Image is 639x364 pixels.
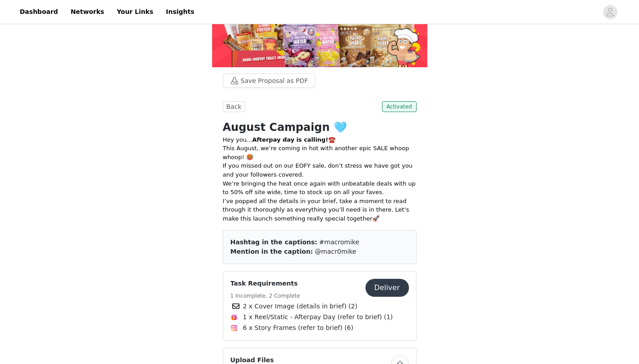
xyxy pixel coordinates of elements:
[65,2,109,22] a: Networks
[382,101,417,112] span: Activated
[223,179,417,197] p: We’re bringing the heat once again with unbeatable deals with up to 50% off site wide, time to st...
[230,279,300,288] h4: Task Requirements
[223,101,245,112] button: Back
[243,323,353,333] span: 6 x Story Frames (refer to brief) (6)
[243,302,357,311] span: 2 x Cover Image (details in brief) (2)
[223,119,417,135] h1: August Campaign 🩵
[230,292,300,300] h5: 1 Incomplete, 2 Complete
[223,271,417,341] div: Task Requirements
[230,314,238,321] img: Instagram Reels Icon
[315,248,356,255] span: @macr0mike
[230,248,313,255] span: Mention in the caption:
[319,238,359,246] span: #macromike
[223,74,315,88] button: Save Proposal as PDF
[230,325,238,332] img: Instagram Icon
[252,136,328,143] strong: Afterpay day is calling!
[223,197,417,223] p: I’ve popped all the details in your brief, take a moment to read through it thoroughly as everyth...
[223,161,417,179] p: If you missed out on our EOFY sale, don’t stress we have got you and your followers covered.
[223,135,417,144] p: Hey you... ☎️
[111,2,159,22] a: Your Links
[230,238,317,246] span: Hashtag in the captions:
[372,215,379,222] span: 🚀
[223,144,417,161] p: This August, we’re coming in hot with another epic SALE whoop whoop! 🥵
[161,2,200,22] a: Insights
[14,2,63,22] a: Dashboard
[243,312,393,322] span: 1 x Reel/Static - Afterpay Day (refer to brief) (1)
[365,279,409,297] button: Deliver
[606,5,614,19] div: avatar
